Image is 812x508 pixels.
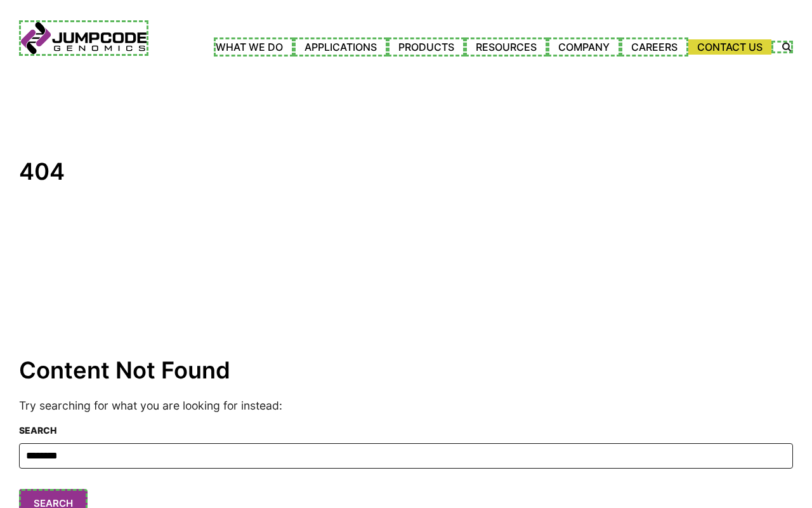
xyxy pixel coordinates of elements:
[620,37,688,57] a: Careers
[688,39,771,55] a: Contact Us
[465,37,547,57] a: Resources
[214,37,294,57] a: What We Do
[19,356,793,385] h2: Content Not Found
[388,37,465,57] a: Products
[771,41,793,53] label: Search the site.
[294,37,388,57] a: Applications
[547,37,620,57] a: Company
[19,398,793,414] p: Try searching for what you are looking for instead:
[19,157,793,186] h1: 404
[148,37,771,57] nav: Primary Navigation
[19,424,793,437] label: Search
